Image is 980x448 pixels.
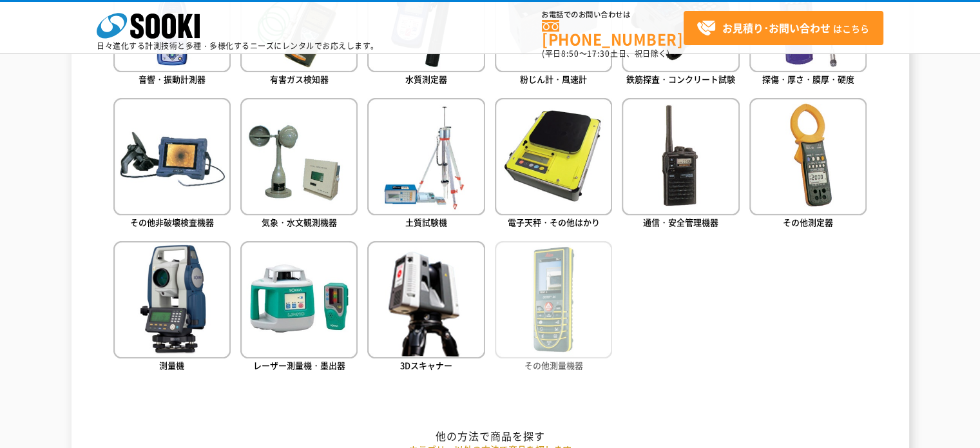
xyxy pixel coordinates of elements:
h2: 他の方法で商品を探す [113,429,867,443]
a: その他測量機器 [495,241,612,375]
span: はこちら [697,19,869,38]
a: 3Dスキャナー [367,241,485,375]
span: 測量機 [159,359,184,371]
span: 3Dスキャナー [400,359,452,371]
a: レーザー測量機・墨出器 [240,241,358,375]
img: 気象・水文観測機器 [240,98,358,215]
a: その他測定器 [749,98,867,231]
a: 土質試験機 [367,98,485,231]
span: 通信・安全管理機器 [643,216,718,228]
span: 17:30 [587,48,610,59]
span: 土質試験機 [405,216,447,228]
span: その他非破壊検査機器 [130,216,214,228]
img: 通信・安全管理機器 [622,98,739,215]
span: 音響・振動計測器 [139,73,206,85]
span: 有害ガス検知器 [270,73,329,85]
span: レーザー測量機・墨出器 [253,359,345,371]
span: 電子天秤・その他はかり [508,216,600,228]
img: 測量機 [113,241,231,358]
a: 気象・水文観測機器 [240,98,358,231]
a: 通信・安全管理機器 [622,98,739,231]
span: (平日 ～ 土日、祝日除く) [542,48,669,59]
span: 探傷・厚さ・膜厚・硬度 [762,73,854,85]
img: 3Dスキャナー [367,241,485,358]
span: 気象・水文観測機器 [262,216,337,228]
a: その他非破壊検査機器 [113,98,231,231]
span: その他測量機器 [524,359,583,371]
span: 鉄筋探査・コンクリート試験 [626,73,735,85]
span: 8:50 [561,48,579,59]
span: お電話でのお問い合わせは [542,11,684,19]
img: 土質試験機 [367,98,485,215]
img: その他測定器 [749,98,867,215]
img: その他測量機器 [495,241,612,358]
a: [PHONE_NUMBER] [542,20,684,46]
img: その他非破壊検査機器 [113,98,231,215]
span: 粉じん計・風速計 [520,73,587,85]
a: 電子天秤・その他はかり [495,98,612,231]
p: 日々進化する計測技術と多種・多様化するニーズにレンタルでお応えします。 [97,42,379,50]
span: 水質測定器 [405,73,447,85]
strong: お見積り･お問い合わせ [722,20,831,35]
a: お見積り･お問い合わせはこちら [684,11,883,45]
span: その他測定器 [783,216,833,228]
a: 測量機 [113,241,231,375]
img: 電子天秤・その他はかり [495,98,612,215]
img: レーザー測量機・墨出器 [240,241,358,358]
